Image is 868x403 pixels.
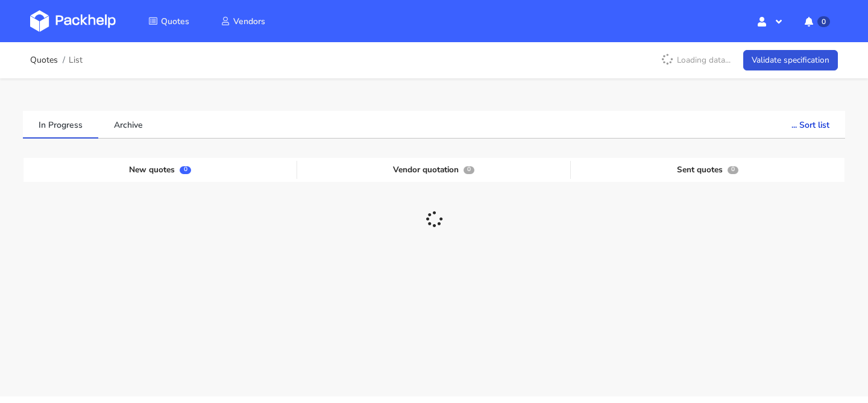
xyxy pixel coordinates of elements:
span: List [69,55,83,65]
a: Validate specification [743,50,838,71]
nav: breadcrumb [30,48,83,72]
span: 0 [180,166,190,174]
span: Quotes [161,16,189,27]
img: Dashboard [30,10,116,32]
span: 0 [817,16,830,27]
span: 0 [728,166,738,174]
div: Sent quotes [571,161,844,179]
a: Archive [98,111,159,137]
a: Quotes [134,10,204,32]
p: Loading data... [655,50,737,70]
div: Vendor quotation [297,161,571,179]
span: 0 [464,166,474,174]
button: 0 [795,10,838,32]
a: Quotes [30,55,58,65]
div: New quotes [24,161,297,179]
button: ... Sort list [776,111,845,137]
a: Vendors [206,10,280,32]
a: In Progress [23,111,98,137]
span: Vendors [233,16,265,27]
